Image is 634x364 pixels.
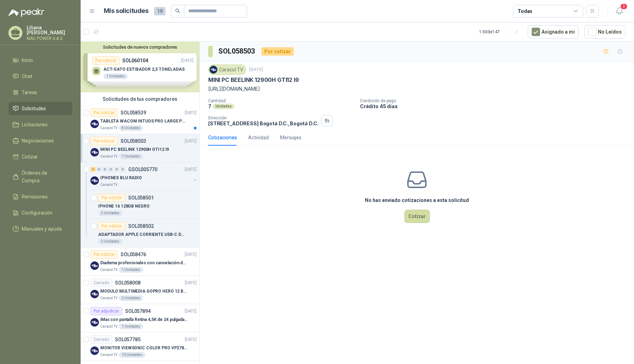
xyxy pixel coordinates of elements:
div: Por cotizar [90,250,118,259]
a: Órdenes de Compra [8,166,72,187]
p: MINI PC BEELINK 12900H GTI12 I9 [100,146,169,153]
span: Tareas [22,89,37,96]
span: Licitaciones [22,121,48,128]
p: [DATE] [185,138,197,145]
p: [DATE] [185,336,197,343]
p: [DATE] [185,280,197,286]
p: Caracol TV [100,182,117,188]
p: MAC POWER S.A.S [27,36,72,41]
div: 0 [108,167,114,172]
p: Cantidad [208,98,354,103]
div: Mensajes [280,134,301,141]
div: 0 [114,167,120,172]
p: IPHONES BLU RADIO [100,175,142,181]
div: 1 - 50 de 147 [479,26,522,37]
div: Unidades [213,104,234,109]
p: Diadema profesionales con cancelación de ruido en micrófono [100,260,188,266]
img: Company Logo [90,148,99,156]
a: Por cotizarSOL058539[DATE] Company LogoTABLETA WACOM INTUOS PRO LARGE PTK870K0ACaracol TV8 Unidades [81,106,199,134]
p: SOL058476 [121,252,146,257]
span: Cotizar [22,153,38,161]
p: Caracol TV [100,295,117,301]
span: Solicitudes [22,105,46,112]
p: IPHONE 16 128GB NEGRO [98,203,149,210]
button: Asignado a mi [528,25,579,38]
button: No Leídos [584,25,626,38]
span: Chat [22,72,32,80]
span: Órdenes de Compra [22,169,66,184]
button: Solicitudes de nuevos compradores [83,44,197,50]
p: MODULO MULTIMEDIA GOPRO HERO 12 BLACK [100,288,188,295]
img: Company Logo [90,120,99,128]
a: Solicitudes [8,102,72,115]
p: [URL][DOMAIN_NAME] [208,85,626,93]
a: Inicio [8,54,72,67]
div: 1 Unidades [119,267,143,273]
p: SOL058501 [128,195,154,200]
p: TABLETA WACOM INTUOS PRO LARGE PTK870K0A [100,118,188,125]
p: [DATE] [185,166,197,173]
a: 2 0 0 0 0 0 GSOL005770[DATE] Company LogoIPHONES BLU RADIOCaracol TV [90,165,198,188]
button: Cotizar [404,210,430,223]
div: 2 Unidades [119,295,143,301]
p: Caracol TV [100,352,117,358]
span: search [175,8,180,13]
div: Solicitudes de nuevos compradoresPor cotizarSOL060104[DATE] ACT-GATO ESTIBADOR 2,5 TONELADAS1 Uni... [81,42,199,92]
div: Por cotizar [98,194,125,202]
div: Solicitudes de tus compradores [81,92,199,106]
div: 7 Unidades [119,154,143,159]
div: 10 Unidades [119,352,145,358]
p: SOL057894 [125,309,151,314]
p: [DATE] [185,308,197,315]
div: 0 [120,167,125,172]
div: Todas [518,7,532,15]
a: CerradoSOL058008[DATE] Company LogoMODULO MULTIMEDIA GOPRO HERO 12 BLACKCaracol TV2 Unidades [81,276,199,304]
p: MINI PC BEELINK 12900H GTI12 I9 [208,76,299,84]
h1: Mis solicitudes [104,6,149,16]
p: SOL058008 [115,280,141,285]
p: ADAPTADOR APPLE CORRIENTE USB-C DE 20 W [98,231,185,238]
a: Manuales y ayuda [8,222,72,236]
div: Cotizaciones [208,134,237,141]
h3: No has enviado cotizaciones a esta solicitud [365,196,469,204]
img: Logo peakr [8,8,44,17]
p: Liliana [PERSON_NAME] [27,25,72,35]
p: Crédito 45 días [360,103,631,109]
div: 2 Unidades [98,239,122,244]
a: Remisiones [8,190,72,203]
a: Por cotizarSOL058501IPHONE 16 128GB NEGRO2 Unidades [81,191,199,219]
div: Por cotizar [98,222,125,230]
img: Company Logo [90,176,99,185]
p: Dirección [208,115,318,120]
p: [DATE] [185,251,197,258]
p: SOL058503 [121,139,146,143]
div: Por cotizar [90,137,118,145]
span: Configuración [22,209,53,217]
img: Company Logo [90,290,99,298]
img: Company Logo [90,318,99,327]
span: 3 [620,3,628,10]
div: 0 [96,167,102,172]
p: Condición de pago [360,98,631,103]
a: CerradoSOL057785[DATE] Company LogoMONITOR VIEWSONIC COLOR PRO VP2786-4KCaracol TV10 Unidades [81,332,199,361]
h3: SOL058503 [218,46,256,57]
div: Por cotizar [90,108,118,117]
a: Por cotizarSOL058502ADAPTADOR APPLE CORRIENTE USB-C DE 20 W2 Unidades [81,219,199,247]
span: Remisiones [22,193,48,201]
img: Company Logo [90,346,99,355]
div: Por cotizar [261,47,294,56]
div: 1 Unidades [119,324,143,329]
a: Configuración [8,206,72,219]
div: 8 Unidades [119,125,143,131]
span: Manuales y ayuda [22,225,62,233]
a: Por cotizarSOL058503[DATE] Company LogoMINI PC BEELINK 12900H GTI12 I9Caracol TV7 Unidades [81,134,199,162]
p: SOL058502 [128,224,154,229]
p: SOL058539 [121,110,146,115]
a: Cotizar [8,150,72,163]
span: Inicio [22,56,33,64]
div: Caracol TV [208,64,246,75]
div: Cerrado [90,335,112,344]
p: [DATE] [249,66,263,73]
p: [DATE] [185,110,197,116]
p: MONITOR VIEWSONIC COLOR PRO VP2786-4K [100,345,188,351]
